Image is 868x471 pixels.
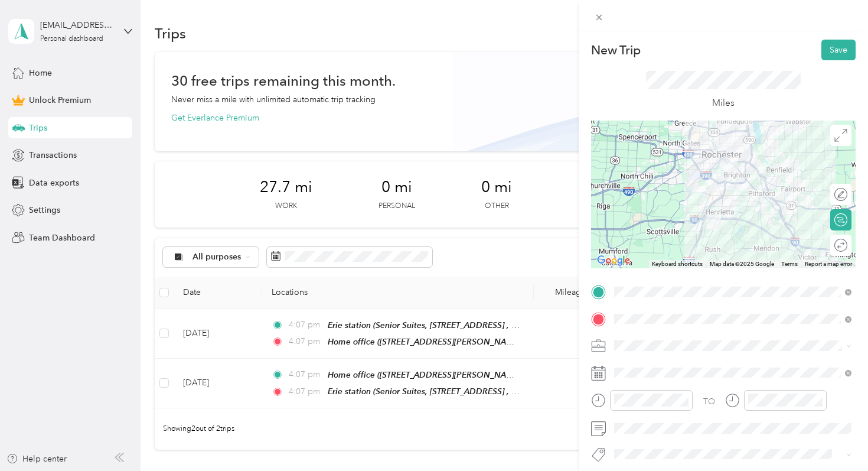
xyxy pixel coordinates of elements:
[802,405,868,471] iframe: Everlance-gr Chat Button Frame
[594,253,633,268] a: Open this area in Google Maps (opens a new window)
[821,40,856,60] button: Save
[781,261,798,267] a: Terms (opens in new tab)
[652,260,703,268] button: Keyboard shortcuts
[805,261,852,267] a: Report a map error
[712,96,735,111] p: Miles
[703,395,715,408] div: TO
[710,261,774,267] span: Map data ©2025 Google
[591,42,641,59] p: New Trip
[594,253,633,268] img: Google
